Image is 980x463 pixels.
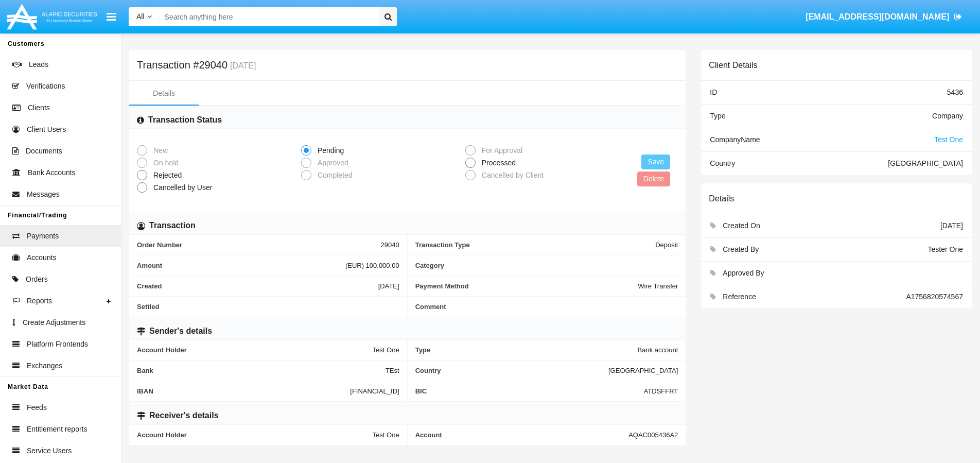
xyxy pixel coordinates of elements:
[27,296,52,306] span: Reports
[27,402,47,413] span: Feeds
[147,158,181,168] span: On hold
[29,59,48,70] span: Leads
[27,252,57,263] span: Accounts
[415,431,629,439] span: Account
[806,12,949,21] span: [EMAIL_ADDRESS][DOMAIN_NAME]
[710,88,717,96] span: ID
[710,135,760,144] span: Company Name
[415,303,678,311] span: Comment
[638,346,678,354] span: Bank account
[373,431,399,439] span: Test One
[27,189,60,200] span: Messages
[628,431,678,439] span: AQAC005436A2
[415,241,656,249] span: Transaction Type
[378,282,399,290] span: [DATE]
[147,170,184,181] span: Rejected
[137,61,256,70] h5: Transaction #29040
[888,159,963,167] span: [GEOGRAPHIC_DATA]
[23,317,85,328] span: Create Adjustments
[723,221,760,230] span: Created On
[381,241,399,249] span: 29040
[28,102,50,113] span: Clients
[5,2,99,32] img: Logo image
[227,62,256,70] small: [DATE]
[137,241,381,249] span: Order Number
[415,387,644,395] span: BIC
[137,303,399,311] span: Settled
[147,182,215,193] span: Cancelled by User
[710,112,725,120] span: Type
[27,361,62,371] span: Exchanges
[149,220,196,231] h6: Transaction
[415,282,638,290] span: Payment Method
[137,346,373,354] span: Account Holder
[27,231,59,242] span: Payments
[153,88,175,99] div: Details
[27,124,66,135] span: Client Users
[149,325,212,337] h6: Sender's details
[26,81,65,92] span: Verifications
[373,346,399,354] span: Test One
[723,293,756,301] span: Reference
[928,245,963,253] span: Tester One
[906,293,963,301] span: A1756820574567
[147,145,170,156] span: New
[709,60,757,70] h6: Client Details
[723,245,759,253] span: Created By
[709,194,734,203] h6: Details
[28,167,76,178] span: Bank Accounts
[137,367,386,374] span: Bank
[136,12,145,21] span: All
[932,112,963,120] span: Company
[476,170,547,181] span: Cancelled by Client
[311,170,355,181] span: Completed
[644,387,678,395] span: ATDSFFRT
[655,241,678,249] span: Deposit
[27,339,88,350] span: Platform Frontends
[608,367,678,374] span: [GEOGRAPHIC_DATA]
[345,262,399,269] span: (EUR) 100,000.00
[26,274,48,285] span: Orders
[801,3,967,31] a: [EMAIL_ADDRESS][DOMAIN_NAME]
[311,145,346,156] span: Pending
[637,172,670,186] button: Delete
[311,158,351,168] span: Approved
[638,282,678,290] span: Wire Transfer
[148,114,222,126] h6: Transaction Status
[129,11,160,22] a: All
[27,424,87,435] span: Entitlement reports
[137,262,345,269] span: Amount
[723,269,764,277] span: Approved By
[137,282,378,290] span: Created
[476,158,518,168] span: Processed
[934,135,963,144] span: Test One
[415,346,638,354] span: Type
[710,159,735,167] span: Country
[137,431,373,439] span: Account Holder
[415,367,608,374] span: Country
[476,145,525,156] span: For Approval
[386,367,399,374] span: TEst
[149,410,219,421] h6: Receiver's details
[641,155,670,169] button: Save
[415,262,678,269] span: Category
[160,7,376,26] input: Search
[27,445,72,456] span: Service Users
[350,387,399,395] span: [FINANCIAL_ID]
[137,387,350,395] span: IBAN
[947,88,963,96] span: 5436
[940,221,963,230] span: [DATE]
[26,146,62,157] span: Documents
